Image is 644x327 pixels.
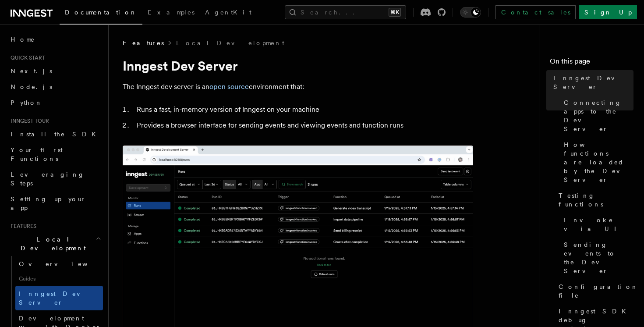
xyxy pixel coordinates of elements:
[176,39,284,47] a: Local Development
[123,58,473,74] h1: Inngest Dev Server
[7,231,103,256] button: Local Development
[560,212,633,237] a: Invoke via UI
[11,35,35,44] span: Home
[19,260,109,267] span: Overview
[11,68,52,75] span: Next.js
[550,56,633,70] h4: On this page
[564,140,633,184] span: How functions are loaded by the Dev Server
[559,191,633,209] span: Testing functions
[142,3,200,24] a: Examples
[205,9,251,16] span: AgentKit
[7,79,103,95] a: Node.js
[553,74,633,91] span: Inngest Dev Server
[134,119,473,132] li: Provides a browser interface for sending events and viewing events and function runs
[560,237,633,279] a: Sending events to the Dev Server
[200,3,257,24] a: AgentKit
[564,98,633,133] span: Connecting apps to the Dev Server
[134,103,473,116] li: Runs a fast, in-memory version of Inngest on your machine
[564,240,633,275] span: Sending events to the Dev Server
[389,8,401,17] kbd: ⌘K
[7,117,49,124] span: Inngest tour
[7,167,103,191] a: Leveraging Steps
[555,279,633,303] a: Configuration file
[15,256,103,272] a: Overview
[560,137,633,188] a: How functions are loaded by the Dev Server
[495,5,576,19] a: Contact sales
[148,9,195,16] span: Examples
[559,282,638,300] span: Configuration file
[7,54,45,61] span: Quick start
[460,7,481,18] button: Toggle dark mode
[123,81,473,93] p: The Inngest dev server is an environment that:
[285,5,406,19] button: Search...⌘K
[60,3,142,25] a: Documentation
[7,126,103,142] a: Install the SDK
[11,171,85,187] span: Leveraging Steps
[11,83,52,90] span: Node.js
[7,95,103,110] a: Python
[65,9,137,16] span: Documentation
[11,146,63,162] span: Your first Functions
[123,39,164,47] span: Features
[7,235,96,252] span: Local Development
[7,223,36,230] span: Features
[564,216,633,233] span: Invoke via UI
[7,32,103,47] a: Home
[7,191,103,216] a: Setting up your app
[560,95,633,137] a: Connecting apps to the Dev Server
[11,131,101,138] span: Install the SDK
[19,290,94,306] span: Inngest Dev Server
[7,142,103,167] a: Your first Functions
[15,286,103,310] a: Inngest Dev Server
[11,99,42,106] span: Python
[7,63,103,79] a: Next.js
[550,70,633,95] a: Inngest Dev Server
[15,272,103,286] span: Guides
[579,5,637,19] a: Sign Up
[11,195,86,211] span: Setting up your app
[209,82,249,91] a: open source
[555,188,633,212] a: Testing functions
